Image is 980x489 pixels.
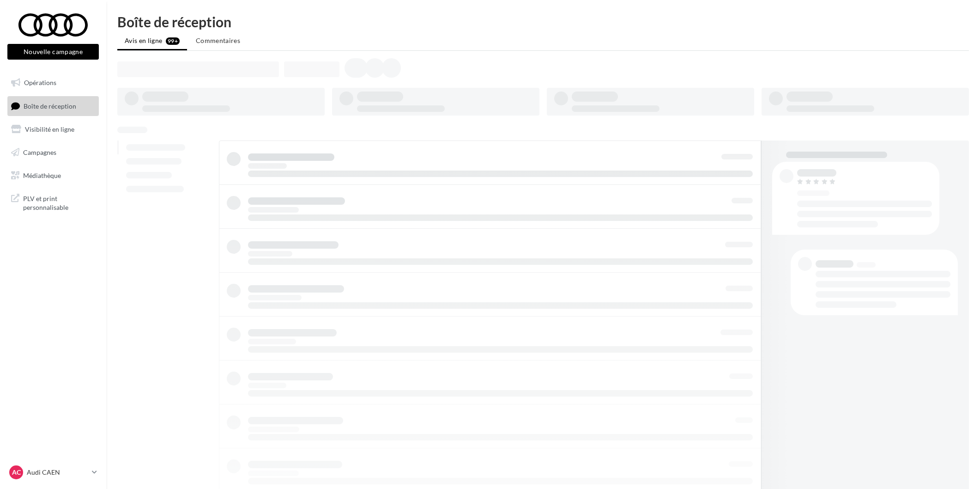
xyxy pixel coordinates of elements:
[7,44,99,60] button: Nouvelle campagne
[6,189,101,216] a: PLV et print personnalisable
[6,166,101,185] a: Médiathèque
[117,15,969,29] div: Boîte de réception
[196,37,240,44] span: Commentaires
[6,96,101,116] a: Boîte de réception
[23,192,95,212] span: PLV et print personnalisable
[7,464,99,481] a: AC Audi CAEN
[12,468,21,477] span: AC
[23,148,56,156] span: Campagnes
[6,120,101,139] a: Visibilité en ligne
[27,468,88,477] p: Audi CAEN
[24,79,56,86] span: Opérations
[6,143,101,162] a: Campagnes
[23,171,61,179] span: Médiathèque
[24,102,76,110] span: Boîte de réception
[6,73,101,92] a: Opérations
[25,125,74,133] span: Visibilité en ligne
